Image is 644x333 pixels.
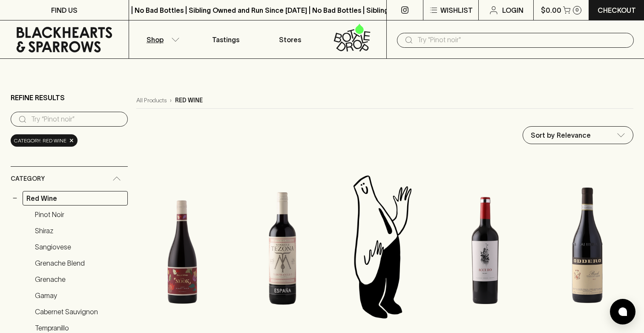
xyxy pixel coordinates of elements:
[31,304,128,319] a: Cabernet Sauvignon
[437,172,533,321] img: Accuro Malbec 2021
[11,93,65,103] p: Refine Results
[279,35,301,45] p: Stores
[31,113,121,126] input: Try “Pinot noir”
[31,256,128,270] a: Grenache Blend
[575,8,579,12] p: 0
[11,194,19,203] button: −
[31,288,128,303] a: Gamay
[31,272,128,287] a: Grenache
[531,130,591,140] p: Sort by Relevance
[51,5,78,15] p: FIND US
[23,191,128,206] a: Red Wine
[598,5,636,15] p: Checkout
[502,5,523,15] p: Login
[14,136,66,145] span: Category: red wine
[212,35,239,45] p: Tastings
[31,207,128,222] a: Pinot Noir
[417,33,627,47] input: Try "Pinot noir"
[147,35,164,45] p: Shop
[31,240,128,254] a: Sangiovese
[175,96,203,105] p: red wine
[336,172,428,321] img: Blackhearts & Sparrows Man
[258,20,322,58] a: Stores
[11,174,45,184] span: Category
[523,127,633,144] div: Sort by Relevance
[31,223,128,238] a: Shiraz
[541,5,561,15] p: $0.00
[440,5,473,15] p: Wishlist
[11,167,128,191] div: Category
[618,307,627,316] img: bubble-icon
[129,20,193,58] button: Shop
[193,20,258,58] a: Tastings
[69,136,74,145] span: ×
[236,172,328,321] img: Marques de Tezona Tempranillo 2024
[136,172,228,321] img: Buller The Nook Pinot Noir 2021
[542,172,633,321] img: Oddero Barolo Classico 2017
[136,96,167,105] a: All Products
[170,96,172,105] p: ›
